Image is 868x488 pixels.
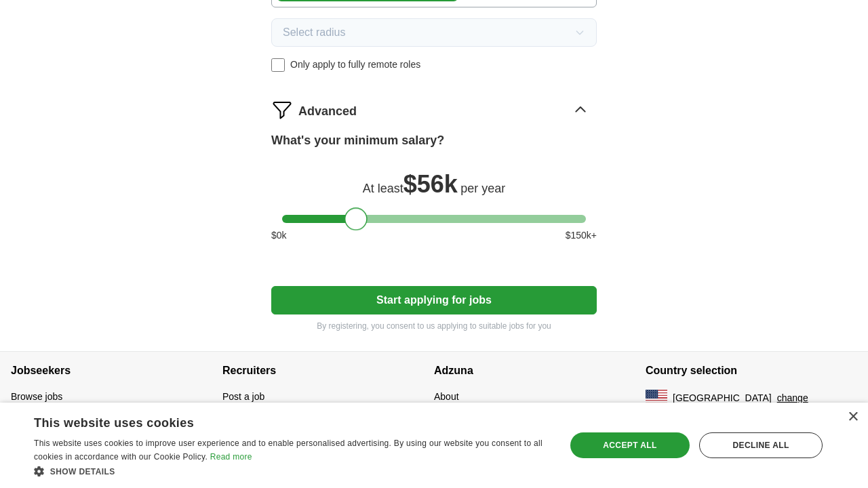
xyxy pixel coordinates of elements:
[271,131,444,150] label: What's your minimum salary?
[50,467,115,476] span: Show details
[646,352,857,390] h4: Country selection
[777,391,808,405] button: change
[646,390,667,406] img: US flag
[34,464,550,478] div: Show details
[570,432,690,458] div: Accept all
[283,24,346,41] span: Select radius
[848,412,858,422] div: Close
[271,286,597,314] button: Start applying for jobs
[566,228,597,243] span: $ 150 k+
[460,182,505,195] span: per year
[271,99,293,121] img: filter
[271,228,287,243] span: $ 0 k
[210,452,252,462] a: Read more, opens a new window
[673,391,772,405] span: [GEOGRAPHIC_DATA]
[434,391,459,402] a: About
[271,58,285,72] input: Only apply to fully remote roles
[363,182,403,195] span: At least
[403,170,458,198] span: $ 56k
[271,320,597,332] p: By registering, you consent to us applying to suitable jobs for you
[290,58,420,72] span: Only apply to fully remote roles
[222,391,264,402] a: Post a job
[699,432,823,458] div: Decline all
[11,391,62,402] a: Browse jobs
[34,411,516,431] div: This website uses cookies
[298,102,357,121] span: Advanced
[271,18,597,47] button: Select radius
[34,439,542,462] span: This website uses cookies to improve user experience and to enable personalised advertising. By u...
